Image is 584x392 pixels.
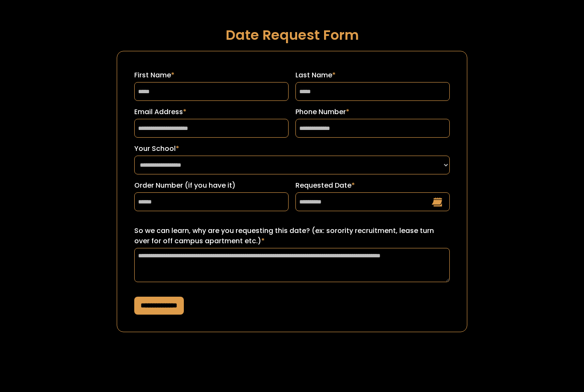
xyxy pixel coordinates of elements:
[295,180,450,191] label: Requested Date
[134,226,450,246] label: So we can learn, why are you requesting this date? (ex: sorority recruitment, lease turn over for...
[117,51,467,332] form: Request a Date Form
[295,107,450,117] label: Phone Number
[134,107,289,117] label: Email Address
[117,27,467,42] h1: Date Request Form
[295,70,450,80] label: Last Name
[134,180,289,191] label: Order Number (if you have it)
[134,70,289,80] label: First Name
[134,144,450,154] label: Your School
